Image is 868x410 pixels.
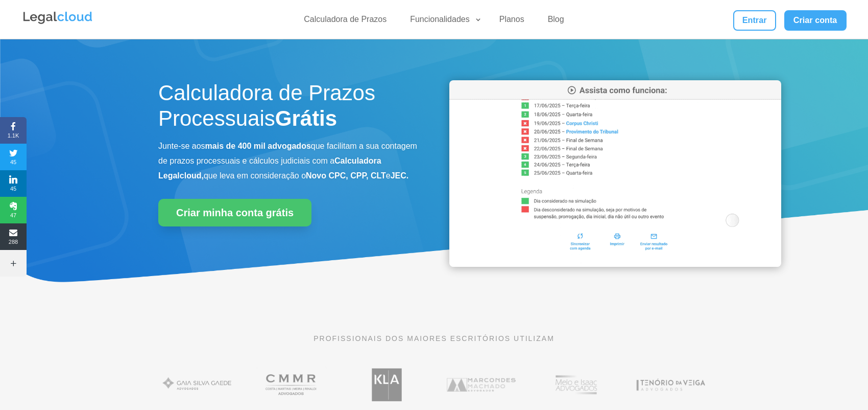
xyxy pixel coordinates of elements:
b: mais de 400 mil advogados [205,142,311,150]
strong: Grátis [275,106,337,130]
b: Novo CPC, CPP, CLT [306,171,386,180]
img: Calculadora de Prazos Processuais da Legalcloud [449,80,781,267]
a: Criar minha conta grátis [158,199,311,226]
img: Gaia Silva Gaede Advogados Associados [158,363,236,406]
a: Funcionalidades [404,14,482,29]
a: Calculadora de Prazos [298,14,393,29]
a: Calculadora de Prazos Processuais da Legalcloud [449,260,781,268]
a: Planos [493,14,531,29]
b: Calculadora Legalcloud, [158,156,381,180]
h1: Calculadora de Prazos Processuais [158,80,419,137]
img: Marcondes Machado Advogados utilizam a Legalcloud [442,363,520,406]
img: Costa Martins Meira Rinaldi Advogados [253,363,331,406]
a: Entrar [733,10,776,31]
b: JEC. [391,171,409,180]
img: Profissionais do escritório Melo e Isaac Advogados utilizam a Legalcloud [537,363,615,406]
a: Logo da Legalcloud [22,18,93,27]
a: Blog [542,14,570,29]
p: Junte-se aos que facilitam a sua contagem de prazos processuais e cálculos judiciais com a que le... [158,139,419,183]
a: Criar conta [784,10,847,31]
p: PROFISSIONAIS DOS MAIORES ESCRITÓRIOS UTILIZAM [158,333,710,344]
img: Legalcloud Logo [22,10,93,26]
img: Tenório da Veiga Advogados [632,363,710,406]
img: Koury Lopes Advogados [348,363,426,406]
